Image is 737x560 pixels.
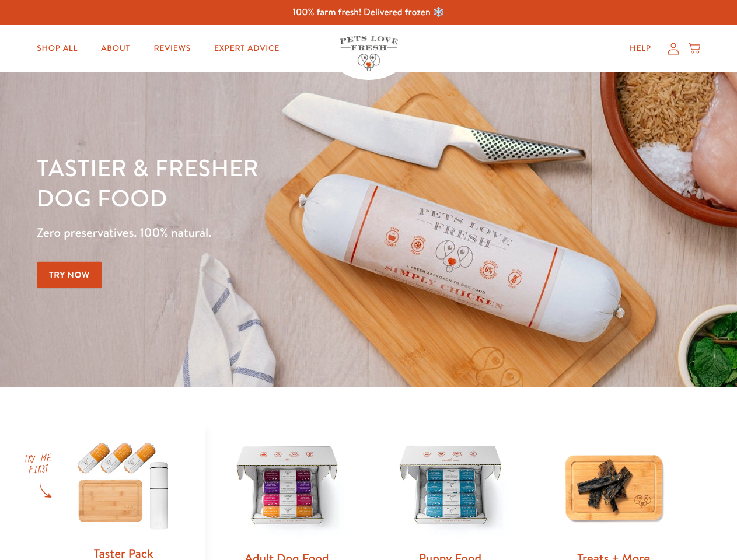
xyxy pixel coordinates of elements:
a: Help [620,37,661,60]
img: Pets Love Fresh [340,36,398,71]
a: Shop All [27,37,87,60]
a: About [92,37,139,60]
p: Zero preservatives. 100% natural. [37,222,479,243]
a: Expert Advice [205,37,289,60]
h1: Tastier & fresher dog food [37,152,479,213]
a: Try Now [37,262,102,288]
a: Reviews [144,37,200,60]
